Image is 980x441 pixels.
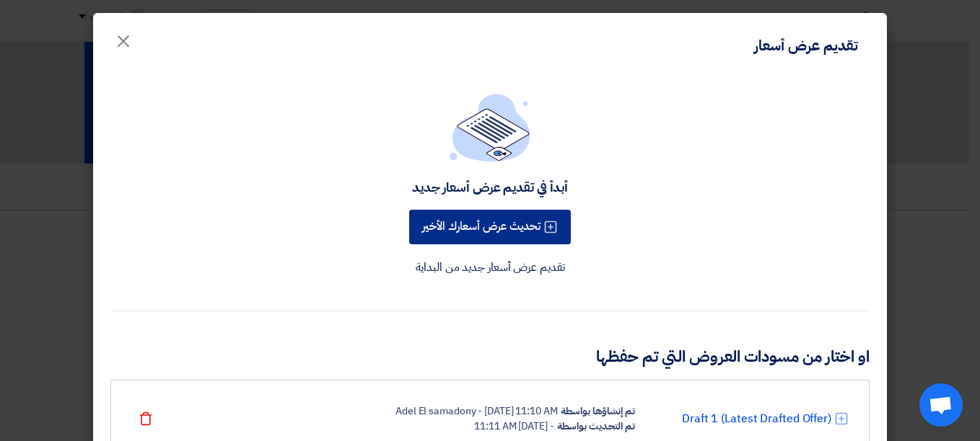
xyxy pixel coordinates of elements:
div: - [DATE] 11:11 AM [474,419,554,434]
h3: او اختار من مسودات العروض التي تم حفظها [110,346,870,368]
a: تقديم عرض أسعار جديد من البداية [416,259,565,276]
img: empty_state_list.svg [450,94,530,161]
button: تحديث عرض أسعارك الأخير [409,210,571,244]
button: Close [103,23,144,52]
div: Adel El samadony - [DATE] 11:10 AM [395,404,558,419]
div: تم إنشاؤها بواسطة [561,404,635,419]
div: تم التحديث بواسطة [557,419,635,434]
a: Draft 1 (Latest Drafted Offer) [682,410,831,427]
div: Open chat [919,383,963,427]
span: × [115,19,132,62]
div: أبدأ في تقديم عرض أسعار جديد [412,179,568,195]
div: تقديم عرض أسعار [754,35,858,56]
